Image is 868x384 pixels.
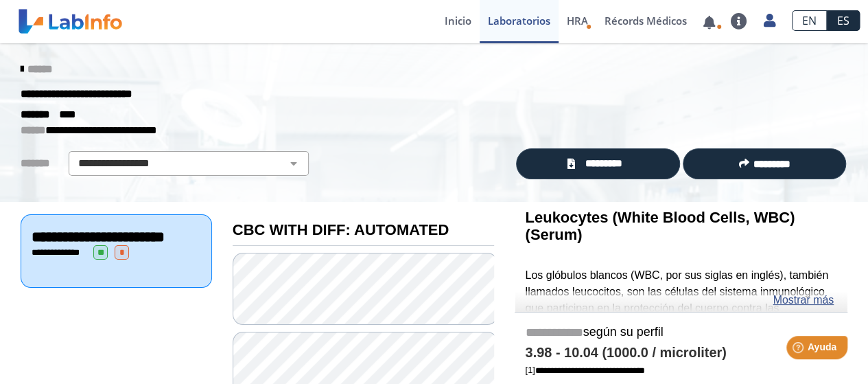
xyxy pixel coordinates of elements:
a: EN [792,10,827,31]
a: Mostrar más [773,292,834,308]
iframe: Help widget launcher [746,330,853,369]
a: ES [827,10,860,31]
a: [1] [525,365,644,375]
h4: 3.98 - 10.04 (1000.0 / microliter) [525,345,837,361]
span: HRA [567,14,588,27]
b: Leukocytes (White Blood Cells, WBC) (Serum) [525,209,795,243]
h5: según su perfil [525,325,837,341]
b: CBC WITH DIFF: AUTOMATED [233,221,449,238]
